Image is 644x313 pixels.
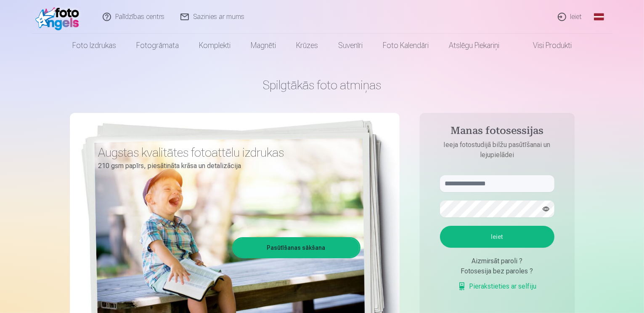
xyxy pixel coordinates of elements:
a: Foto izdrukas [62,34,126,57]
button: Ieiet [440,226,554,248]
a: Suvenīri [328,34,373,57]
a: Atslēgu piekariņi [439,34,509,57]
h4: Manas fotosessijas [432,125,563,140]
a: Pierakstieties ar selfiju [458,281,537,292]
a: Magnēti [241,34,286,57]
a: Komplekti [189,34,241,57]
img: /fa1 [35,3,84,30]
h1: Spilgtākās foto atmiņas [70,78,575,93]
h3: Augstas kvalitātes fotoattēlu izdrukas [98,145,354,160]
p: Ieeja fotostudijā bilžu pasūtīšanai un lejupielādei [432,140,563,160]
a: Fotogrāmata [126,34,189,57]
a: Visi produkti [509,34,582,57]
a: Pasūtīšanas sākšana [233,238,359,257]
div: Aizmirsāt paroli ? [440,256,554,266]
p: 210 gsm papīrs, piesātināta krāsa un detalizācija [98,160,354,172]
a: Foto kalendāri [373,34,439,57]
div: Fotosesija bez paroles ? [440,266,554,276]
a: Krūzes [286,34,328,57]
